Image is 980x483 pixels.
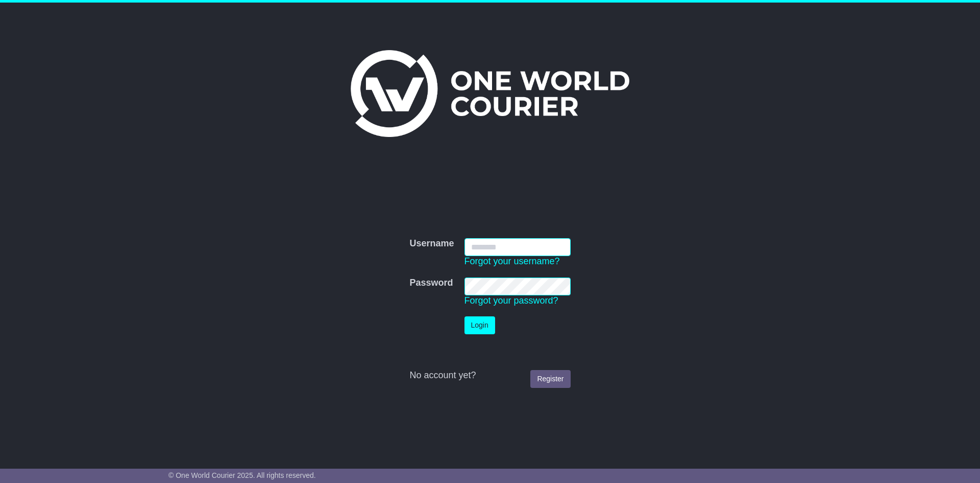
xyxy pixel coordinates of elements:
[530,370,570,388] a: Register
[409,238,454,249] label: Username
[464,256,560,266] a: Forgot your username?
[168,471,316,479] span: © One World Courier 2025. All rights reserved.
[409,370,570,381] div: No account yet?
[351,50,629,137] img: One World
[409,278,453,289] label: Password
[464,316,495,334] button: Login
[464,295,558,306] a: Forgot your password?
